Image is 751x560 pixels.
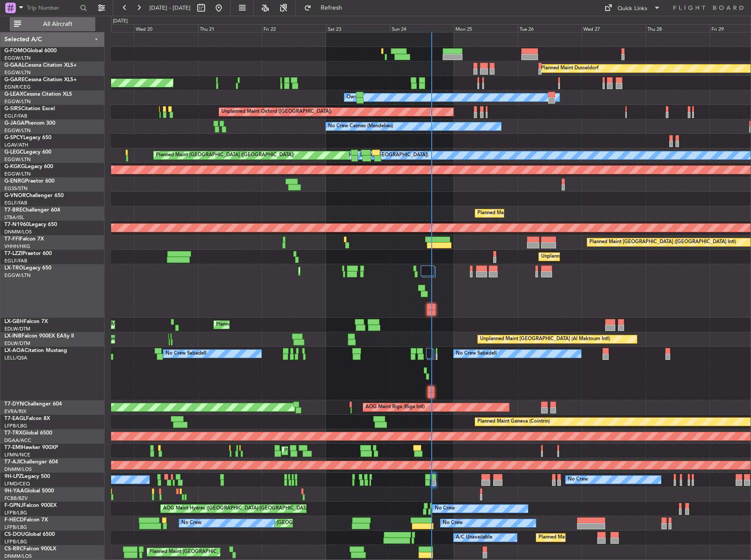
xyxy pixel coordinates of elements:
[4,164,53,169] a: G-KGKGLegacy 600
[541,62,599,75] div: Planned Maint Dusseldorf
[4,156,31,163] a: EGGW/LTN
[4,150,51,155] a: G-LEGCLegacy 600
[181,517,202,530] div: No Crew
[4,517,48,523] a: F-HECDFalcon 7X
[4,229,32,235] a: DNMM/LOS
[4,113,27,119] a: EGLF/FAB
[4,445,58,450] a: T7-EMIHawker 900XP
[4,222,57,227] a: T7-N1960Legacy 650
[4,106,21,111] span: G-SIRS
[4,179,54,184] a: G-ENRGPraetor 600
[4,185,28,192] a: EGSS/STN
[4,488,54,494] a: 9H-YAAGlobal 5000
[4,334,74,339] a: LX-INBFalcon 900EX EASy II
[4,546,56,552] a: CS-RRCFalcon 900LX
[4,423,27,429] a: LFPB/LBG
[113,18,128,25] div: [DATE]
[4,503,57,508] a: F-GPNJFalcon 900EX
[4,340,30,347] a: EDLW/DTM
[4,222,29,227] span: T7-N1960
[4,266,23,271] span: LX-TRO
[4,127,31,134] a: EGGW/LTN
[4,474,22,479] span: 9H-LPZ
[4,63,25,68] span: G-GAAL
[166,347,206,360] div: No Crew Sabadell
[4,532,55,537] a: CS-DOUGlobal 6500
[4,193,26,198] span: G-VNOR
[456,347,497,360] div: No Crew Sabadell
[589,236,736,249] div: Planned Maint [GEOGRAPHIC_DATA] ([GEOGRAPHIC_DATA] Intl)
[443,517,463,530] div: No Crew
[4,466,32,473] a: DNMM/LOS
[4,517,24,523] span: F-HECD
[134,24,198,32] div: Wed 20
[600,1,665,15] button: Quick Links
[435,502,455,515] div: No Crew
[617,4,647,13] div: Quick Links
[4,474,50,479] a: 9H-LPZLegacy 500
[4,437,31,444] a: DGAA/ACC
[456,531,492,544] div: A/C Unavailable
[4,459,20,465] span: T7-AJI
[4,445,22,450] span: T7-EMI
[4,355,27,361] a: LELL/QSA
[284,444,335,457] div: Planned Maint Chester
[4,171,31,177] a: EGGW/LTN
[4,84,31,90] a: EGNR/CEG
[454,24,518,32] div: Mon 25
[4,495,28,502] a: FCBB/BZV
[262,24,326,32] div: Fri 22
[347,91,361,104] div: Owner
[216,318,314,331] div: Planned Maint Nice ([GEOGRAPHIC_DATA])
[646,24,710,32] div: Thu 28
[4,237,20,242] span: T7-FFI
[480,333,610,346] div: Unplanned Maint [GEOGRAPHIC_DATA] (Al Maktoum Intl)
[4,319,48,324] a: LX-GBHFalcon 7X
[328,120,393,133] div: No Crew Cannes (Mandelieu)
[4,510,27,516] a: LFPB/LBG
[10,17,95,31] button: All Aircraft
[4,48,57,54] a: G-FOMOGlobal 6000
[4,200,27,206] a: EGLF/FAB
[4,431,52,436] a: T7-TRXGlobal 6500
[4,48,27,54] span: G-FOMO
[4,135,51,140] a: G-SPCYLegacy 650
[4,106,55,111] a: G-SIRSCitation Excel
[4,348,67,353] a: LX-AOACitation Mustang
[4,251,52,256] a: T7-LZZIPraetor 600
[477,207,583,220] div: Planned Maint Warsaw ([GEOGRAPHIC_DATA])
[4,326,30,332] a: EDLW/DTM
[4,402,24,407] span: T7-DYN
[4,459,58,465] a: T7-AJIChallenger 604
[4,488,24,494] span: 9H-YAA
[4,546,23,552] span: CS-RRC
[4,150,23,155] span: G-LEGC
[568,473,588,486] div: No Crew
[4,532,25,537] span: CS-DOU
[4,164,25,169] span: G-KGKG
[4,431,22,436] span: T7-TRX
[4,538,27,545] a: LFPB/LBG
[4,319,24,324] span: LX-GBH
[4,524,27,531] a: LFPB/LBG
[4,179,25,184] span: G-ENRG
[4,243,30,250] a: VHHH/HKG
[581,24,646,32] div: Wed 27
[4,452,30,458] a: LFMN/NCE
[156,149,294,162] div: Planned Maint [GEOGRAPHIC_DATA] ([GEOGRAPHIC_DATA])
[4,92,23,97] span: G-LEAX
[4,121,55,126] a: G-JAGAPhenom 300
[390,24,454,32] div: Sun 24
[149,546,288,559] div: Planned Maint [GEOGRAPHIC_DATA] ([GEOGRAPHIC_DATA])
[4,348,25,353] span: LX-AOA
[541,250,686,263] div: Unplanned Maint [GEOGRAPHIC_DATA] ([GEOGRAPHIC_DATA])
[4,237,44,242] a: T7-FFIFalcon 7X
[4,416,26,421] span: T7-EAGL
[4,258,27,264] a: EGLF/FAB
[4,416,50,421] a: T7-EAGLFalcon 8X
[300,1,353,15] button: Refresh
[4,121,25,126] span: G-JAGA
[4,63,77,68] a: G-GAALCessna Citation XLS+
[313,5,350,11] span: Refresh
[4,503,23,508] span: F-GPNJ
